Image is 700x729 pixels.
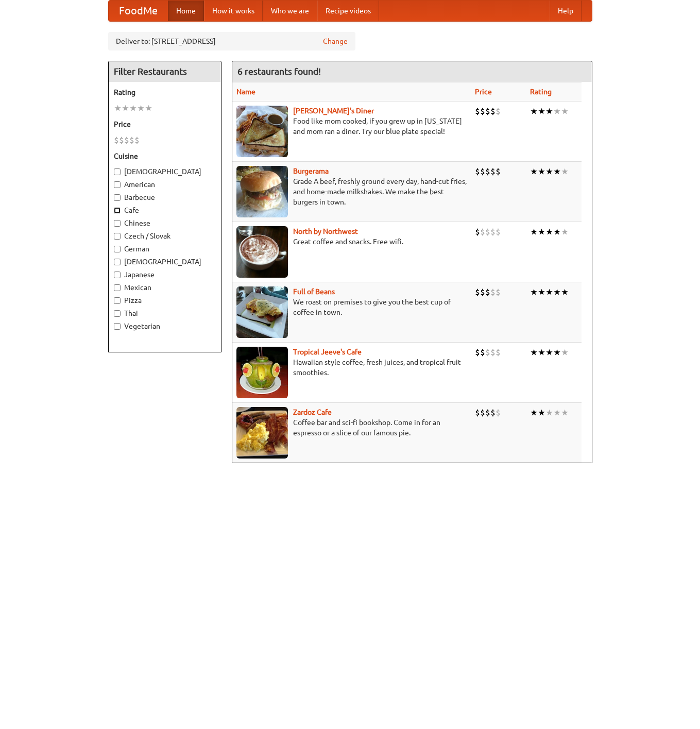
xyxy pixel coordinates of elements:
[114,282,216,293] label: Mexican
[485,226,490,238] li: $
[496,226,501,238] li: $
[236,297,467,317] p: We roast on premises to give you the best cup of coffee in town.
[114,257,216,267] label: [DEMOGRAPHIC_DATA]
[114,205,216,215] label: Cafe
[236,88,255,96] a: Name
[545,407,553,418] li: ★
[114,87,216,97] h5: Rating
[545,286,553,298] li: ★
[530,226,538,238] li: ★
[168,1,204,21] a: Home
[122,103,129,114] li: ★
[114,220,121,227] input: Chinese
[490,226,496,238] li: $
[550,1,582,21] a: Help
[114,310,121,317] input: Thai
[538,347,545,358] li: ★
[530,166,538,177] li: ★
[114,269,216,280] label: Japanese
[553,106,561,117] li: ★
[114,244,216,254] label: German
[545,226,553,238] li: ★
[109,1,168,21] a: FoodMe
[114,295,216,306] label: Pizza
[485,166,490,177] li: $
[530,286,538,298] li: ★
[553,166,561,177] li: ★
[545,347,553,358] li: ★
[204,1,263,21] a: How it works
[545,106,553,117] li: ★
[145,103,152,114] li: ★
[538,407,545,418] li: ★
[490,286,496,298] li: $
[129,134,134,146] li: $
[137,103,145,114] li: ★
[114,181,121,188] input: American
[545,166,553,177] li: ★
[480,226,485,238] li: $
[236,407,288,459] img: zardoz.jpg
[293,348,362,356] b: Tropical Jeeve's Cafe
[496,106,501,117] li: $
[293,408,332,416] a: Zardoz Cafe
[114,166,216,177] label: [DEMOGRAPHIC_DATA]
[485,106,490,117] li: $
[475,286,480,298] li: $
[530,347,538,358] li: ★
[134,134,140,146] li: $
[114,284,121,291] input: Mexican
[293,287,335,296] a: Full of Beans
[480,286,485,298] li: $
[236,176,467,207] p: Grade A beef, freshly ground every day, hand-cut fries, and home-made milkshakes. We make the bes...
[114,103,122,114] li: ★
[317,1,379,21] a: Recipe videos
[114,168,121,175] input: [DEMOGRAPHIC_DATA]
[236,417,467,438] p: Coffee bar and sci-fi bookshop. Come in for an espresso or a slice of our famous pie.
[480,347,485,358] li: $
[561,166,569,177] li: ★
[293,107,374,115] a: [PERSON_NAME]'s Diner
[114,192,216,202] label: Barbecue
[114,207,121,214] input: Cafe
[237,66,321,76] ng-pluralize: 6 restaurants found!
[553,407,561,418] li: ★
[293,167,329,175] a: Burgerama
[236,106,288,157] img: sallys.jpg
[496,286,501,298] li: $
[485,286,490,298] li: $
[114,272,121,278] input: Japanese
[114,134,119,146] li: $
[485,347,490,358] li: $
[114,179,216,190] label: American
[530,106,538,117] li: ★
[124,134,129,146] li: $
[490,106,496,117] li: $
[561,407,569,418] li: ★
[561,347,569,358] li: ★
[490,166,496,177] li: $
[538,226,545,238] li: ★
[129,103,137,114] li: ★
[475,407,480,418] li: $
[236,116,467,137] p: Food like mom cooked, if you grew up in [US_STATE] and mom ran a diner. Try our blue plate special!
[114,218,216,228] label: Chinese
[530,407,538,418] li: ★
[480,166,485,177] li: $
[553,347,561,358] li: ★
[236,357,467,378] p: Hawaiian style coffee, fresh juices, and tropical fruit smoothies.
[480,106,485,117] li: $
[553,286,561,298] li: ★
[561,226,569,238] li: ★
[109,61,221,82] h4: Filter Restaurants
[561,286,569,298] li: ★
[114,321,216,331] label: Vegetarian
[530,88,552,96] a: Rating
[114,119,216,129] h5: Price
[114,233,121,240] input: Czech / Slovak
[475,106,480,117] li: $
